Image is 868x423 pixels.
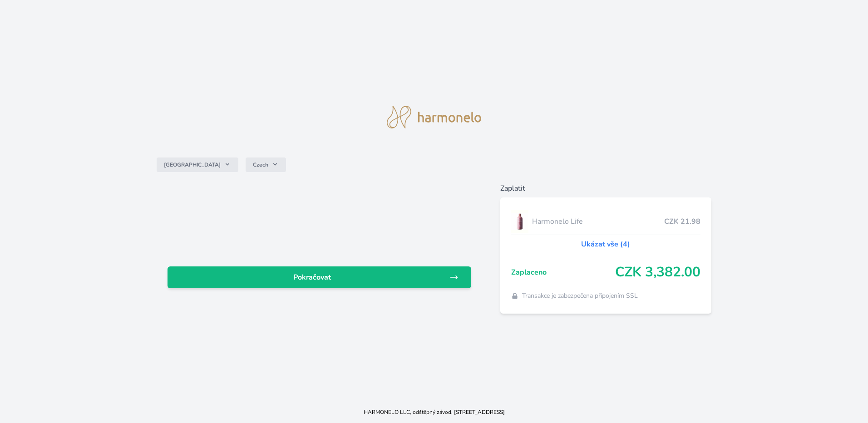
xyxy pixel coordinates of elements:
[246,157,286,172] button: Czech
[532,216,664,227] span: Harmonelo Life
[157,157,238,172] button: [GEOGRAPHIC_DATA]
[664,216,700,227] span: CZK 21.98
[387,106,481,128] img: logo.svg
[511,210,528,233] img: CLEAN_LIFE_se_stinem_x-lo.jpg
[253,161,268,168] span: Czech
[168,266,471,288] a: Pokračovat
[522,291,638,300] span: Transakce je zabezpečena připojením SSL
[511,267,615,278] span: Zaplaceno
[500,183,711,194] h6: Zaplatit
[581,239,630,250] a: Ukázat vše (4)
[164,161,221,168] span: [GEOGRAPHIC_DATA]
[615,264,700,280] span: CZK 3,382.00
[175,272,449,283] span: Pokračovat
